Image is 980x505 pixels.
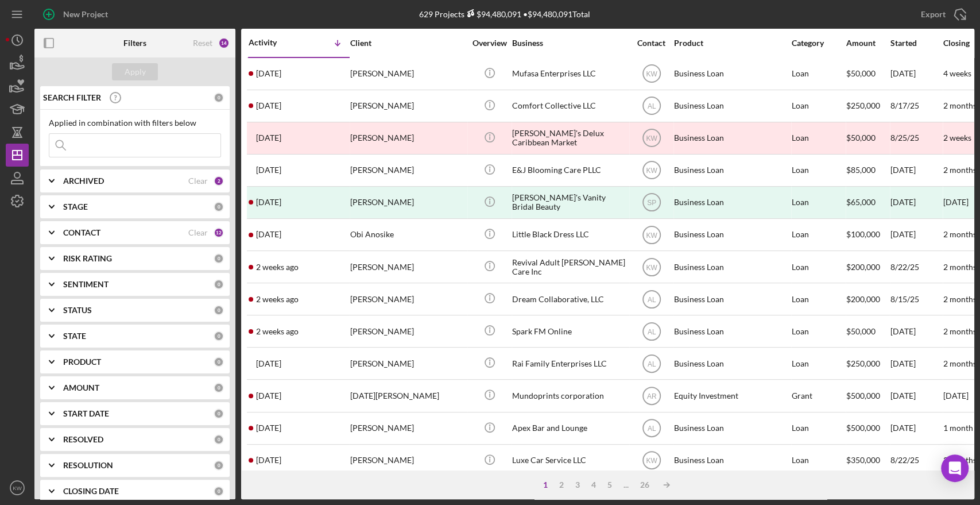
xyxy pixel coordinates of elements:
div: 0 [214,92,224,103]
div: [PERSON_NAME] [350,284,465,314]
div: New Project [63,3,108,26]
div: [PERSON_NAME] [350,123,465,153]
div: 8/15/25 [890,284,942,314]
b: PRODUCT [63,357,101,367]
time: 2 weeks [943,133,971,142]
div: Clear [188,176,208,186]
b: AMOUNT [63,383,99,392]
time: 2025-09-02 23:18 [256,327,299,336]
div: Amount [846,38,889,48]
div: Business Loan [674,219,789,250]
div: Loan [792,91,845,121]
div: 0 [214,331,224,341]
div: Rai Family Enterprises LLC [512,348,627,379]
div: 26 [634,480,655,489]
div: 1 [537,480,553,489]
div: Business Loan [674,123,789,153]
div: Business Loan [674,187,789,218]
text: KW [646,457,657,465]
text: KW [646,134,657,142]
div: Business Loan [674,413,789,444]
time: 2025-09-15 21:43 [256,101,281,110]
div: 8/22/25 [890,445,942,476]
div: 0 [214,486,224,496]
div: Obi Anosike [350,219,465,250]
time: [DATE] [943,391,969,400]
div: Business Loan [674,445,789,476]
div: Loan [792,445,845,476]
div: Loan [792,252,845,282]
b: ARCHIVED [63,176,104,186]
time: 2025-08-26 12:17 [256,391,281,400]
div: Loan [792,284,845,314]
text: KW [13,485,22,491]
div: Loan [792,123,845,153]
div: Comfort Collective LLC [512,91,627,121]
b: STAGE [63,202,88,211]
div: [PERSON_NAME] [350,252,465,282]
time: 2 months [943,229,977,239]
span: $50,000 [846,326,876,336]
div: 2 [553,480,570,489]
div: Open Intercom Messenger [941,454,969,482]
div: 5 [602,480,618,489]
div: 2 [214,176,224,186]
div: [PERSON_NAME]'s Delux Caribbean Market [512,123,627,153]
div: Category [792,38,845,48]
div: 8/25/25 [890,123,942,153]
div: [DATE] [890,316,942,346]
time: 2 months [943,262,977,272]
b: CONTACT [63,228,100,237]
div: Revival Adult [PERSON_NAME] Care Inc [512,252,627,282]
div: 0 [214,383,224,393]
div: 14 [218,37,230,49]
div: Loan [792,316,845,346]
div: Business Loan [674,316,789,346]
time: 2025-09-08 17:19 [256,230,281,239]
button: Export [909,3,974,26]
div: Business Loan [674,252,789,282]
div: 629 Projects • $94,480,091 Total [419,9,590,19]
b: CLOSING DATE [63,487,119,496]
div: Applied in combination with filters below [49,118,221,128]
div: 12 [214,228,224,238]
time: 2 months [943,358,977,368]
span: $250,000 [846,358,880,368]
time: 2025-09-10 22:57 [256,198,281,207]
div: Mufasa Enterprises LLC [512,59,627,89]
span: $100,000 [846,229,880,239]
span: $200,000 [846,262,880,272]
text: KW [646,231,657,239]
text: AL [647,425,656,433]
b: RISK RATING [63,254,112,263]
div: 0 [214,279,224,290]
time: 2 months [943,101,977,110]
div: 4 [586,480,602,489]
time: 2025-08-22 15:00 [256,456,281,465]
div: [DATE][PERSON_NAME] [350,380,465,411]
div: Started [890,38,942,48]
time: 2 months [943,326,977,336]
div: Dream Collaborative, LLC [512,284,627,314]
div: Loan [792,59,845,89]
div: Apex Bar and Lounge [512,413,627,444]
div: E&J Blooming Care PLLC [512,155,627,186]
div: Spark FM Online [512,316,627,346]
text: AL [647,360,656,368]
div: Reset [193,38,212,48]
div: [DATE] [943,198,969,207]
div: 0 [214,202,224,212]
div: [PERSON_NAME] [350,316,465,346]
b: SENTIMENT [63,280,109,289]
text: AL [647,102,656,110]
div: 0 [214,460,224,471]
time: 2025-09-11 15:05 [256,133,281,142]
div: Apply [125,63,146,80]
div: Loan [792,187,845,218]
div: 8/22/25 [890,252,942,282]
b: RESOLVED [63,435,103,444]
div: Grant [792,380,845,411]
b: STATE [63,331,86,341]
div: [DATE] [890,413,942,444]
div: Business Loan [674,59,789,89]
